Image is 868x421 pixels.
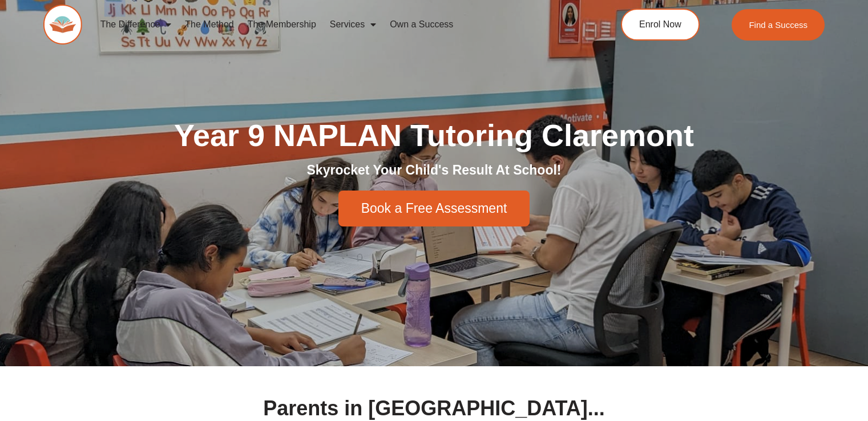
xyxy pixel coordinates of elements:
a: Find a Success [732,9,825,41]
span: Find a Success [749,21,808,29]
nav: Menu [94,11,576,38]
a: The Membership [241,11,323,38]
h2: Skyrocket Your Child's Result At School! [115,162,754,179]
a: Enrol Now [621,9,700,41]
a: Services [323,11,383,38]
a: Book a Free Assessment [338,191,530,226]
span: Enrol Now [639,20,681,29]
h1: Year 9 NAPLAN Tutoring Claremont [115,120,754,151]
span: Book a Free Assessment [361,202,507,215]
a: The Method [178,11,240,38]
a: The Difference [94,11,179,38]
h1: Parents in [GEOGRAPHIC_DATA]... [259,398,610,419]
a: Own a Success [383,11,460,38]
